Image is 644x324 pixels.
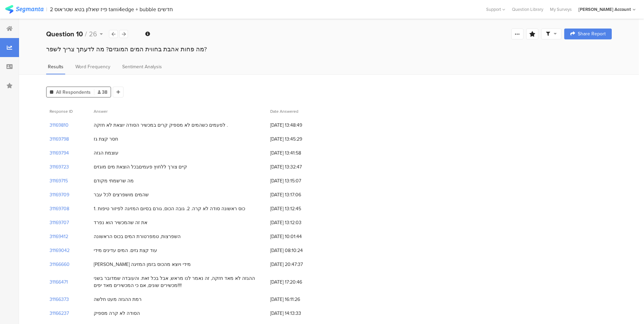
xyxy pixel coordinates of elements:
[270,278,325,286] span: [DATE] 17:20:46
[270,205,325,212] span: [DATE] 13:12:45
[89,29,97,39] span: 26
[94,219,147,226] div: את זה שהמכשיר הוא נפרד
[46,45,612,54] div: מה פחות אהבת בחווית המים המוגזים? מה לדעתך צריך לשפר?
[50,108,73,114] span: Response ID
[50,310,69,317] section: 31166237
[94,261,191,268] div: [PERSON_NAME] מידי ויוצא מהכוס בזמן המזיגה
[270,233,325,240] span: [DATE] 10:01:44
[50,122,69,129] section: 31169810
[270,163,325,170] span: [DATE] 13:32:47
[50,191,69,198] section: 31169709
[122,63,162,70] span: Sentiment Analysis
[270,296,325,303] span: [DATE] 16:11:26
[50,233,68,240] section: 31169412
[94,177,134,184] div: מה שרשמתי מקודם
[270,177,325,184] span: [DATE] 13:15:07
[94,191,149,198] div: שהמים מושפרצים לכל עבר
[85,29,87,39] span: /
[50,149,69,157] section: 31169794
[94,149,118,157] div: עוצמת הגזה
[94,310,140,317] div: הסודה לא קרה מספיק
[94,275,263,289] div: ההגזה לא מאד חזקה, זה נאמר לנו מראש, אבל בכל זאת. והעובדה שמדובר בשני מכשירים שונים, אם כי המכשיר...
[486,4,505,15] div: Support
[46,5,47,13] div: |
[50,6,173,13] div: 2 פיז שאלון בטא שטראוס tami4edge + bubble חדשים
[50,163,69,170] section: 31169723
[94,163,187,170] div: קיים צורך ללחוץ פעמיםבכל הוצאת מים מוגזים
[270,261,325,268] span: [DATE] 20:47:37
[94,108,108,114] span: Answer
[270,191,325,198] span: [DATE] 13:17:06
[270,310,325,317] span: [DATE] 14:13:33
[50,205,69,212] section: 31169708
[270,136,325,143] span: [DATE] 13:45:29
[94,233,181,240] div: השפרצות, טמפרטורת המים בכוס הראשונה
[270,219,325,226] span: [DATE] 13:12:03
[270,247,325,254] span: [DATE] 08:10:24
[50,219,69,226] section: 31169707
[270,149,325,157] span: [DATE] 13:41:58
[547,6,575,13] a: My Surveys
[50,278,68,286] section: 31166471
[46,29,83,39] b: Question 10
[48,63,63,70] span: Results
[509,6,547,13] a: Question Library
[94,296,142,303] div: רמת ההגזה מעט חלשה
[94,205,245,212] div: 1. כוס ראשונה סודה לא קרה. 2. גובה הכוס, גורם בסיום המזיגה לפיזור טיפות
[50,177,68,184] section: 31169715
[98,89,107,96] span: 38
[56,89,91,96] span: All Respondents
[5,5,43,14] img: segmanta logo
[50,247,70,254] section: 31169042
[94,136,118,143] div: חסר קצת גז
[50,136,69,143] section: 31169798
[270,122,325,129] span: [DATE] 13:48:49
[94,247,157,254] div: עוד קצת גזים. המים עדינים מידי
[578,32,606,36] span: Share Report
[578,6,631,13] div: [PERSON_NAME] Account
[75,63,110,70] span: Word Frequency
[50,261,70,268] section: 31166660
[50,296,69,303] section: 31166373
[270,108,298,114] span: Date Answered
[94,122,228,129] div: לפעמים כשהמים לא מספיק קרים במכשיר הסודה יוצאת לא חזקה .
